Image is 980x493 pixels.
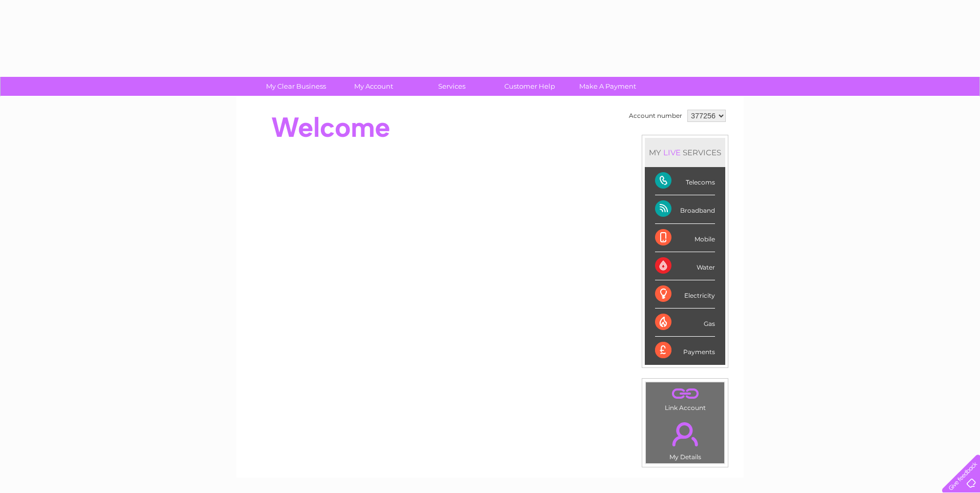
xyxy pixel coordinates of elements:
div: Water [655,252,715,280]
td: Link Account [645,382,725,414]
a: . [648,385,722,403]
a: My Account [332,77,416,96]
div: Gas [655,309,715,337]
div: LIVE [661,148,683,157]
div: Mobile [655,224,715,252]
a: Customer Help [487,77,572,96]
div: Electricity [655,280,715,309]
td: My Details [645,414,725,464]
div: Broadband [655,195,715,223]
div: Payments [655,337,715,364]
td: Account number [626,107,685,125]
a: My Clear Business [254,77,338,96]
a: . [648,416,722,452]
a: Services [410,77,494,96]
div: Telecoms [655,167,715,195]
div: MY SERVICES [645,138,725,167]
a: Make A Payment [565,77,650,96]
